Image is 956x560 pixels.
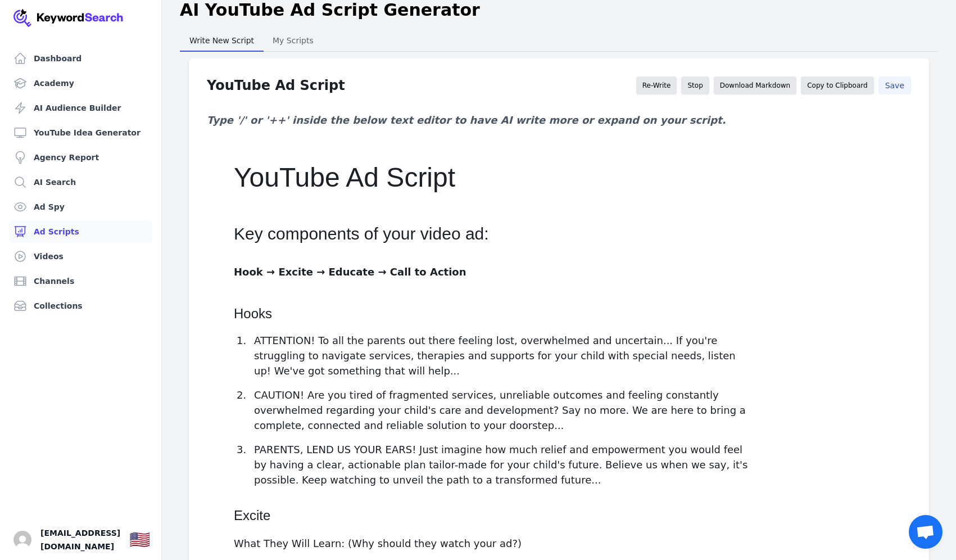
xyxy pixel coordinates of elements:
[268,33,318,48] span: My Scripts
[234,223,755,245] h2: Key components of your video ad:
[129,529,150,551] button: 🇺🇸
[878,76,911,94] button: Save
[636,76,677,94] button: Re-Write
[9,121,152,144] a: YouTube Idea Generator
[207,103,911,137] div: Type '/' or '++' inside the below text editor to have AI write more or expand on your script.
[129,530,150,550] div: 🇺🇸
[9,171,152,193] a: AI Search
[9,47,152,70] a: Dashboard
[9,196,152,218] a: Ad Spy
[185,33,259,48] span: Write New Script
[234,164,755,191] h1: YouTube Ad Script
[13,531,31,549] button: Open user button
[909,515,943,549] div: Open chat
[254,333,755,378] p: ATTENTION! To all the parents out there feeling lost, overwhelmed and uncertain... If you're stru...
[801,76,873,94] button: Copy to Clipboard
[9,270,152,292] a: Channels
[234,304,755,324] h3: Hooks
[254,442,755,487] p: PARENTS, LEND US YOUR EARS! Just imagine how much relief and empowerment you would feel by having...
[254,387,755,433] p: CAUTION! Are you tired of fragmented services, unreliable outcomes and feeling constantly overwhe...
[9,146,152,169] a: Agency Report
[207,76,345,94] div: YouTube Ad Script
[714,76,796,94] button: Download Markdown
[9,220,152,243] a: Ad Scripts
[234,535,755,553] p: What They Will Learn: (Why should they watch your ad?)
[9,295,152,317] a: Collections
[234,266,466,278] strong: Hook → Excite → Educate → Call to Action
[9,72,152,94] a: Academy
[9,97,152,119] a: AI Audience Builder
[9,245,152,268] a: Videos
[13,9,124,27] img: Your Company
[681,76,709,94] button: Stop
[234,505,755,526] h3: Excite
[40,526,120,553] span: [EMAIL_ADDRESS][DOMAIN_NAME]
